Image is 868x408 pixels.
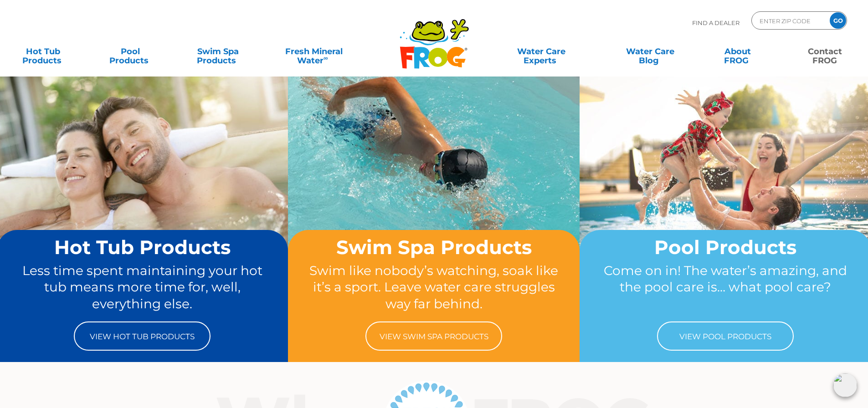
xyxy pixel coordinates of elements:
sup: ∞ [324,54,328,61]
a: Water CareExperts [486,42,596,61]
img: home-banner-swim-spa-short [288,76,580,294]
input: Zip Code Form [759,14,820,27]
a: View Swim Spa Products [365,321,502,351]
a: Hot TubProducts [9,42,77,61]
p: Swim like nobody’s watching, soak like it’s a sport. Leave water care struggles way far behind. [305,262,562,312]
a: Swim SpaProducts [184,42,252,61]
img: openIcon [833,373,857,397]
a: ContactFROG [791,42,859,61]
input: GO [830,12,846,29]
p: Find A Dealer [692,11,740,34]
a: View Pool Products [657,321,794,351]
a: Water CareBlog [616,42,684,61]
a: Fresh MineralWater∞ [271,42,356,61]
a: View Hot Tub Products [74,321,211,351]
p: Come on in! The water’s amazing, and the pool care is… what pool care? [597,262,854,312]
h2: Hot Tub Products [14,237,271,258]
h2: Swim Spa Products [305,237,562,258]
a: PoolProducts [97,42,164,61]
h2: Pool Products [597,237,854,258]
p: Less time spent maintaining your hot tub means more time for, well, everything else. [14,262,271,312]
a: AboutFROG [704,42,771,61]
